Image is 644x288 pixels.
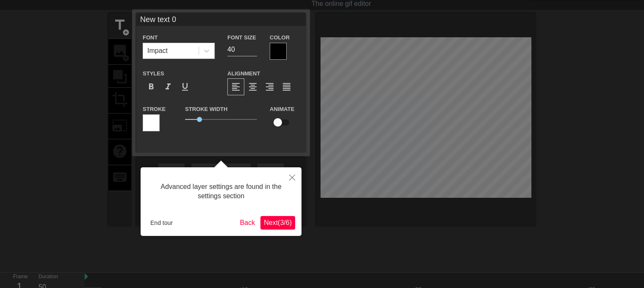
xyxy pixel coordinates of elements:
button: Next [260,216,295,230]
button: End tour [147,216,176,229]
button: Back [237,216,259,230]
div: Advanced layer settings are found in the settings section [147,174,295,210]
span: Next ( 3 / 6 ) [264,219,292,226]
button: Close [283,167,301,187]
